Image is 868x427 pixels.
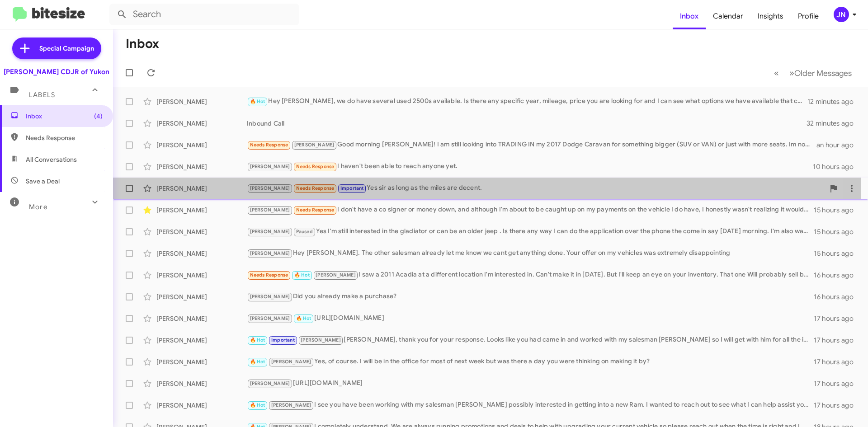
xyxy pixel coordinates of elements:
[26,155,77,164] span: All Conversations
[4,67,109,76] div: [PERSON_NAME] CDJR of Yukon
[814,292,861,301] div: 16 hours ago
[250,207,290,213] span: [PERSON_NAME]
[807,119,861,128] div: 32 minutes ago
[296,207,335,213] span: Needs Response
[247,161,813,172] div: I haven't been able to reach anyone yet.
[156,401,247,410] div: [PERSON_NAME]
[247,140,816,150] div: Good morning [PERSON_NAME]! I am still looking into TRADING IN my 2017 Dodge Caravan for somethin...
[296,185,335,191] span: Needs Response
[250,337,265,343] span: 🔥 Hot
[673,3,706,29] a: Inbox
[156,292,247,301] div: [PERSON_NAME]
[301,337,341,343] span: [PERSON_NAME]
[247,183,825,193] div: Yes sir as long as the miles are decent.
[814,401,861,410] div: 17 hours ago
[156,119,247,128] div: [PERSON_NAME]
[296,315,311,321] span: 🔥 Hot
[826,7,858,22] button: JN
[789,67,794,79] span: »
[816,141,861,150] div: an hour ago
[784,64,857,82] button: Next
[156,227,247,236] div: [PERSON_NAME]
[791,3,826,29] a: Profile
[156,379,247,388] div: [PERSON_NAME]
[706,3,750,29] a: Calendar
[814,271,861,280] div: 16 hours ago
[271,359,311,365] span: [PERSON_NAME]
[250,229,290,235] span: [PERSON_NAME]
[247,270,814,280] div: I saw a 2011 Acadia at a different location I'm interested in. Can't make it in [DATE]. But I'll ...
[29,203,47,211] span: More
[26,112,103,121] span: Inbox
[250,272,288,278] span: Needs Response
[271,402,311,408] span: [PERSON_NAME]
[250,142,288,148] span: Needs Response
[807,97,861,106] div: 12 minutes ago
[296,164,335,169] span: Needs Response
[769,64,784,82] button: Previous
[813,162,861,171] div: 10 hours ago
[156,206,247,215] div: [PERSON_NAME]
[109,4,299,25] input: Search
[250,380,290,386] span: [PERSON_NAME]
[156,249,247,258] div: [PERSON_NAME]
[294,142,335,148] span: [PERSON_NAME]
[94,112,103,121] span: (4)
[247,378,814,389] div: [URL][DOMAIN_NAME]
[250,294,290,300] span: [PERSON_NAME]
[247,335,814,345] div: [PERSON_NAME], thank you for your response. Looks like you had came in and worked with my salesma...
[250,99,265,104] span: 🔥 Hot
[247,96,807,107] div: Hey [PERSON_NAME], we do have several used 2500s available. Is there any specific year, mileage, ...
[814,379,861,388] div: 17 hours ago
[814,357,861,366] div: 17 hours ago
[247,357,814,367] div: Yes, of course. I will be in the office for most of next week but was there a day you were thinki...
[247,119,807,128] div: Inbound Call
[814,249,861,258] div: 15 hours ago
[271,337,295,343] span: Important
[296,229,313,235] span: Paused
[156,271,247,280] div: [PERSON_NAME]
[156,314,247,323] div: [PERSON_NAME]
[156,97,247,106] div: [PERSON_NAME]
[12,38,101,59] a: Special Campaign
[39,44,94,53] span: Special Campaign
[250,185,290,191] span: [PERSON_NAME]
[316,272,356,278] span: [PERSON_NAME]
[250,250,290,256] span: [PERSON_NAME]
[26,177,60,186] span: Save a Deal
[769,64,857,82] nav: Page navigation example
[750,3,791,29] a: Insights
[294,272,310,278] span: 🔥 Hot
[340,185,364,191] span: Important
[250,315,290,321] span: [PERSON_NAME]
[834,7,849,22] div: JN
[814,206,861,215] div: 15 hours ago
[247,248,814,258] div: Hey [PERSON_NAME]. The other salesman already let me know we cant get anything done. Your offer o...
[814,314,861,323] div: 17 hours ago
[247,291,814,302] div: Did you already make a purchase?
[156,162,247,171] div: [PERSON_NAME]
[156,184,247,193] div: [PERSON_NAME]
[156,336,247,345] div: [PERSON_NAME]
[774,67,779,79] span: «
[247,226,814,237] div: Yes I'm still interested in the gladiator or can be an older jeep . Is there any way I can do the...
[250,402,265,408] span: 🔥 Hot
[26,133,103,142] span: Needs Response
[29,91,55,99] span: Labels
[247,400,814,410] div: I see you have been working with my salesman [PERSON_NAME] possibly interested in getting into a ...
[247,313,814,324] div: [URL][DOMAIN_NAME]
[250,164,290,169] span: [PERSON_NAME]
[814,336,861,345] div: 17 hours ago
[156,357,247,366] div: [PERSON_NAME]
[250,359,265,365] span: 🔥 Hot
[794,68,852,78] span: Older Messages
[156,141,247,150] div: [PERSON_NAME]
[126,37,159,51] h1: Inbox
[247,205,814,215] div: I don't have a co signer or money down, and although I'm about to be caught up on my payments on ...
[814,227,861,236] div: 15 hours ago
